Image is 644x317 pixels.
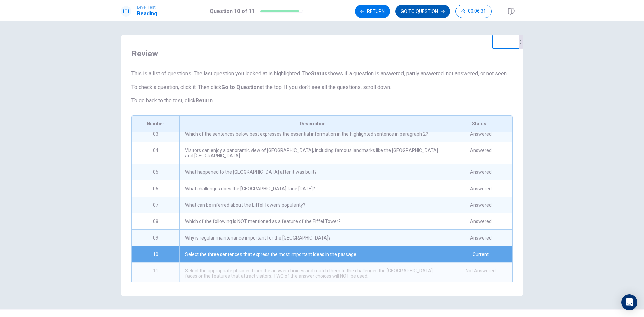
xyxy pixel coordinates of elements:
[449,213,512,229] div: Answered
[179,230,449,246] div: Why is regular maintenance important for the [GEOGRAPHIC_DATA]?
[179,164,449,180] div: What happened to the [GEOGRAPHIC_DATA] after it was built?
[449,263,512,284] div: Not Answered
[132,142,179,164] div: 04
[132,164,179,180] div: 05
[468,9,486,14] span: 00:06:31
[132,230,179,246] div: 09
[395,5,450,18] button: GO TO QUESTION
[131,83,513,91] p: To check a question, click it. Then click at the top. If you don't see all the questions, scroll ...
[179,263,449,284] div: Select the appropriate phrases from the answer choices and match them to the challenges the [GEOG...
[449,180,512,197] div: Answered
[132,180,179,197] div: 06
[179,213,449,229] div: Which of the following is NOT mentioned as a feature of the Eiffel Tower?
[210,7,255,15] h1: Question 10 of 11
[137,5,157,10] span: Level Test
[131,48,513,59] span: Review
[179,180,449,197] div: What challenges does the [GEOGRAPHIC_DATA] face [DATE]?
[179,116,446,132] div: Description
[449,142,512,164] div: Answered
[311,70,327,77] strong: Status
[132,263,179,284] div: 11
[179,197,449,213] div: What can be inferred about the Eiffel Tower's popularity?
[179,246,449,262] div: Select the three sentences that express the most important ideas in the passage.
[196,97,213,104] strong: Return
[132,213,179,229] div: 08
[132,116,179,132] div: Number
[179,126,449,142] div: Which of the sentences below best expresses the essential information in the highlighted sentence...
[132,126,179,142] div: 03
[449,197,512,213] div: Answered
[221,84,260,90] strong: Go to Question
[355,5,390,18] button: Return
[449,246,512,262] div: Current
[449,230,512,246] div: Answered
[449,126,512,142] div: Answered
[455,5,492,18] button: 00:06:31
[449,164,512,180] div: Answered
[137,10,157,18] h1: Reading
[131,70,513,78] p: This is a list of questions. The last question you looked at is highlighted. The shows if a quest...
[446,116,512,132] div: Status
[179,142,449,164] div: Visitors can enjoy a panoramic view of [GEOGRAPHIC_DATA], including famous landmarks like the [GE...
[132,246,179,262] div: 10
[621,294,637,310] div: Open Intercom Messenger
[131,97,513,105] p: To go back to the test, click .
[132,197,179,213] div: 07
